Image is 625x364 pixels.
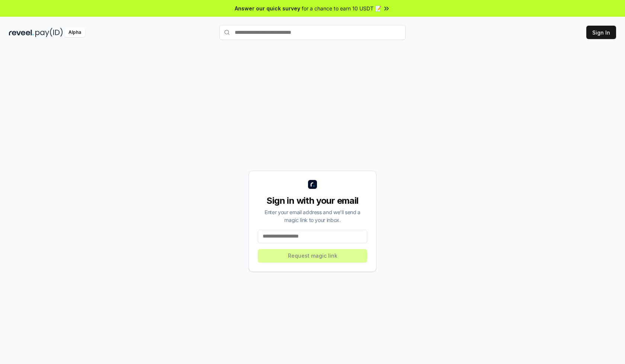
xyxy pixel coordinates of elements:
[235,4,300,12] span: Answer our quick survey
[258,208,367,224] div: Enter your email address and we’ll send a magic link to your inbox.
[586,26,616,39] button: Sign In
[35,28,63,37] img: pay_id
[258,195,367,207] div: Sign in with your email
[302,4,381,12] span: for a chance to earn 10 USDT 📝
[64,28,85,37] div: Alpha
[9,28,34,37] img: reveel_dark
[308,180,317,189] img: logo_small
